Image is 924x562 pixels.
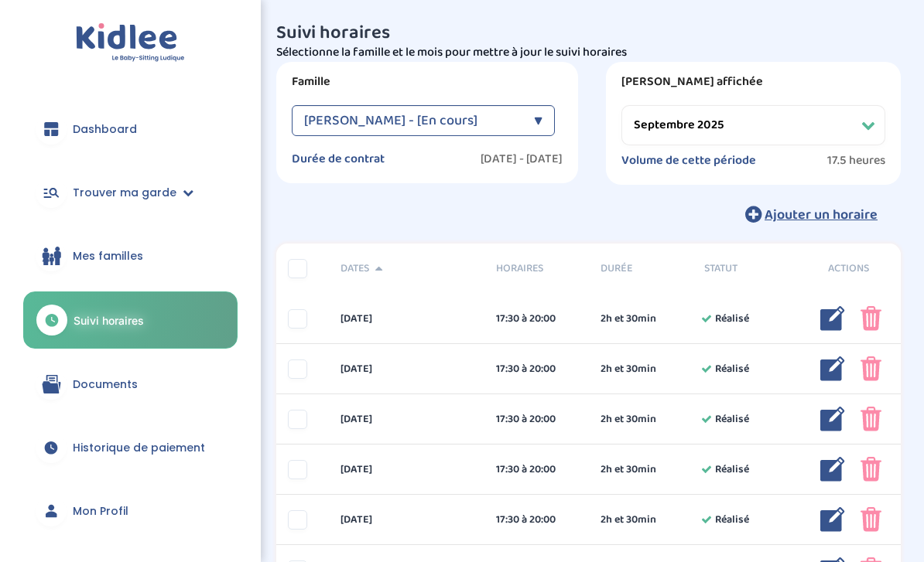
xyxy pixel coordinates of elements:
[820,457,845,482] img: modifier_bleu.png
[589,261,693,277] div: Durée
[292,74,563,90] label: Famille
[496,261,577,277] span: Horaires
[496,462,577,478] div: 17:30 à 20:00
[74,312,144,329] span: Suivi horaires
[820,306,845,331] img: modifier_bleu.png
[820,507,845,532] img: modifier_bleu.png
[496,311,577,327] div: 17:30 à 20:00
[861,306,881,331] img: poubelle_rose.png
[601,462,656,478] span: 2h et 30min
[329,361,485,377] div: [DATE]
[23,483,238,539] a: Mon Profil
[601,311,656,327] span: 2h et 30min
[601,411,656,427] span: 2h et 30min
[329,261,485,277] div: Dates
[23,228,238,284] a: Mes familles
[715,311,749,327] span: Réalisé
[292,152,385,167] label: Durée de contrat
[715,512,749,528] span: Réalisé
[329,411,485,427] div: [DATE]
[481,152,563,167] label: [DATE] - [DATE]
[496,361,577,377] div: 17:30 à 20:00
[820,356,845,381] img: modifier_bleu.png
[861,457,881,482] img: poubelle_rose.png
[329,311,485,327] div: [DATE]
[73,440,205,456] span: Historique de paiement
[797,261,901,277] div: Actions
[73,376,138,393] span: Documents
[765,204,878,226] span: Ajouter un horaire
[715,462,749,478] span: Réalisé
[276,23,901,43] h3: Suivi horaires
[861,507,881,532] img: poubelle_rose.png
[23,165,238,220] a: Trouver ma garde
[621,74,885,90] label: [PERSON_NAME] affichée
[76,23,185,63] img: logo.svg
[23,101,238,157] a: Dashboard
[827,153,885,169] span: 17.5 heures
[329,462,485,478] div: [DATE]
[621,153,756,169] label: Volume de cette période
[722,197,901,231] button: Ajouter un horaire
[73,185,176,201] span: Trouver ma garde
[23,420,238,475] a: Historique de paiement
[715,361,749,377] span: Réalisé
[496,512,577,528] div: 17:30 à 20:00
[693,261,796,277] div: Statut
[73,121,137,138] span: Dashboard
[329,512,485,528] div: [DATE]
[23,291,238,349] a: Suivi horaires
[715,411,749,427] span: Réalisé
[601,512,656,528] span: 2h et 30min
[861,356,881,381] img: poubelle_rose.png
[861,407,881,431] img: poubelle_rose.png
[304,105,477,136] span: [PERSON_NAME] - [En cours]
[73,503,128,519] span: Mon Profil
[276,43,901,62] p: Sélectionne la famille et le mois pour mettre à jour le suivi horaires
[23,356,238,412] a: Documents
[820,407,845,431] img: modifier_bleu.png
[73,248,143,264] span: Mes familles
[496,411,577,427] div: 17:30 à 20:00
[534,105,542,136] div: ▼
[601,361,656,377] span: 2h et 30min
